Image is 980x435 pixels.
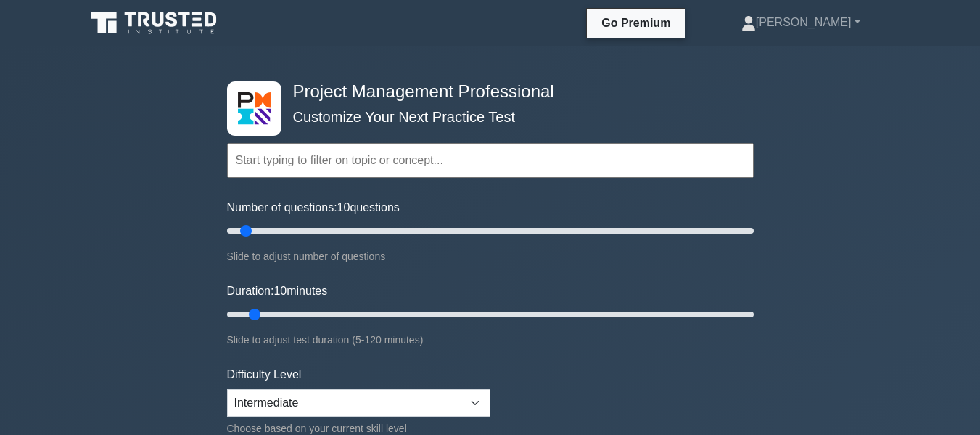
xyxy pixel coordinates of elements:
[593,14,679,32] a: Go Premium
[707,8,895,37] a: [PERSON_NAME]
[273,285,287,297] span: 10
[227,199,400,216] label: Number of questions: questions
[227,248,754,265] div: Slide to adjust number of questions
[227,366,302,383] label: Difficulty Level
[337,201,350,214] span: 10
[227,143,754,178] input: Start typing to filter on topic or concept...
[287,81,683,102] h4: Project Management Professional
[227,331,754,349] div: Slide to adjust test duration (5-120 minutes)
[227,282,328,300] label: Duration: minutes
